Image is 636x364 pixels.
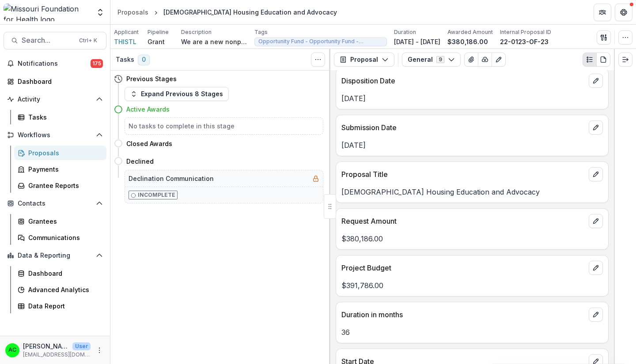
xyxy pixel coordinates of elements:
p: 36 [341,327,603,338]
p: Request Amount [341,216,585,226]
button: General9 [402,53,461,67]
div: Alyssa Curran [8,347,16,353]
span: Workflows [18,131,92,139]
p: Project Budget [341,263,585,273]
nav: breadcrumb [114,6,341,19]
button: Notifications175 [4,56,106,71]
a: Payments [14,162,106,176]
p: 22-0123-OF-23 [500,37,549,46]
a: Proposals [14,146,106,160]
h4: Closed Awards [126,139,172,148]
div: Advanced Analytics [28,285,99,294]
button: edit [589,74,603,88]
h4: Active Awards [126,105,170,114]
button: edit [589,308,603,322]
span: Opportunity Fund - Opportunity Fund - Grants/Contracts [258,38,383,45]
span: Contacts [18,200,92,207]
h4: Declined [126,157,154,166]
button: Partners [594,4,611,21]
span: 175 [91,59,103,68]
p: Awarded Amount [447,28,493,36]
div: Dashboard [18,77,99,86]
span: Data & Reporting [18,252,92,259]
button: Expand right [618,53,632,67]
button: PDF view [596,53,610,67]
button: Open Workflows [4,128,106,142]
p: We are a new nonprofit working on housing access and equity for [DEMOGRAPHIC_DATA] people in the ... [181,37,247,46]
button: edit [589,214,603,228]
button: Open entity switcher [94,4,106,21]
p: Duration in months [341,309,585,320]
button: edit [589,261,603,275]
a: Tasks [14,110,106,124]
p: Grant [148,37,165,46]
a: Grantees [14,214,106,229]
div: Ctrl + K [77,36,99,45]
button: Toggle View Cancelled Tasks [311,53,325,67]
div: Tasks [28,113,99,122]
img: Missouri Foundation for Health logo [4,4,91,21]
p: [DATE] [341,93,603,104]
button: edit [589,120,603,135]
p: [DATE] - [DATE] [394,37,440,46]
p: Applicant [114,28,139,36]
button: Open Data & Reporting [4,248,106,263]
div: Dashboard [28,269,99,278]
div: Proposals [28,148,99,158]
a: Advanced Analytics [14,282,106,297]
span: Activity [18,96,92,103]
h4: Previous Stages [126,74,177,83]
p: [EMAIL_ADDRESS][DOMAIN_NAME] [23,351,91,359]
p: User [72,342,91,350]
div: Communications [28,233,99,242]
h3: Tasks [116,56,134,64]
div: Grantees [28,217,99,226]
div: Proposals [117,8,148,17]
button: Search... [4,32,106,49]
span: Search... [22,36,74,45]
p: Pipeline [148,28,169,36]
a: Dashboard [4,74,106,89]
p: Proposal Title [341,169,585,180]
div: [DEMOGRAPHIC_DATA] Housing Education and Advocacy [163,8,337,17]
div: Data Report [28,301,99,311]
button: More [94,345,105,356]
button: Open Activity [4,92,106,106]
p: $391,786.00 [341,280,603,291]
p: Disposition Date [341,75,585,86]
p: [PERSON_NAME] [23,341,69,351]
a: THISTL [114,37,136,46]
p: $380,186.00 [341,233,603,244]
a: Proposals [114,6,152,19]
p: Tags [254,28,268,36]
a: Grantee Reports [14,178,106,193]
button: Expand Previous 8 Stages [125,87,229,101]
span: 0 [138,55,150,65]
button: Open Contacts [4,196,106,210]
div: Grantee Reports [28,181,99,190]
button: View Attached Files [464,53,478,67]
a: Dashboard [14,266,106,281]
button: edit [589,167,603,181]
p: Description [181,28,212,36]
button: Get Help [615,4,632,21]
p: Internal Proposal ID [500,28,551,36]
h5: Declination Communication [129,174,214,183]
p: Submission Date [341,122,585,133]
span: Notifications [18,60,91,68]
a: Communications [14,230,106,245]
button: Plaintext view [583,53,597,67]
p: $380,186.00 [447,37,488,46]
p: Incomplete [138,191,175,199]
p: Duration [394,28,416,36]
button: Edit as form [492,53,506,67]
button: Proposal [334,53,394,67]
a: Data Report [14,299,106,313]
p: [DATE] [341,140,603,150]
div: Payments [28,165,99,174]
h5: No tasks to complete in this stage [129,121,319,131]
p: [DEMOGRAPHIC_DATA] Housing Education and Advocacy [341,187,603,197]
